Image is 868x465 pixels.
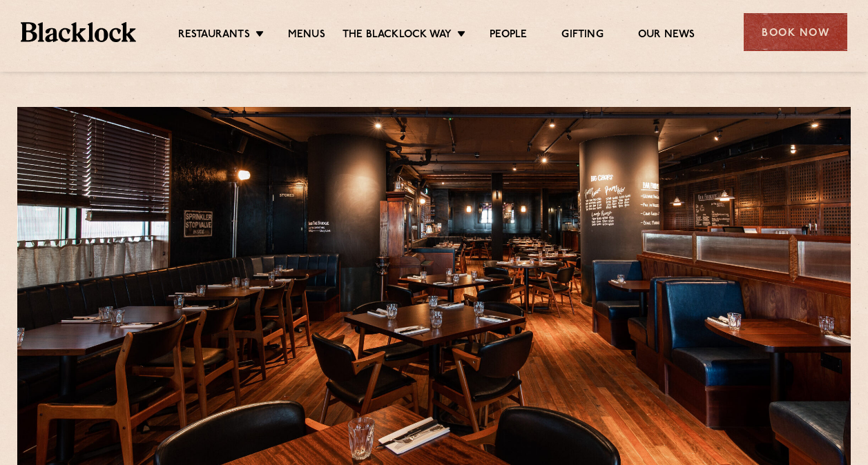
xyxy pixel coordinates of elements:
[288,28,325,43] a: Menus
[490,28,527,43] a: People
[21,22,136,41] img: BL_Textured_Logo-footer-cropped.svg
[638,28,695,43] a: Our News
[178,28,250,43] a: Restaurants
[744,13,847,51] div: Book Now
[561,28,603,43] a: Gifting
[343,28,452,43] a: The Blacklock Way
